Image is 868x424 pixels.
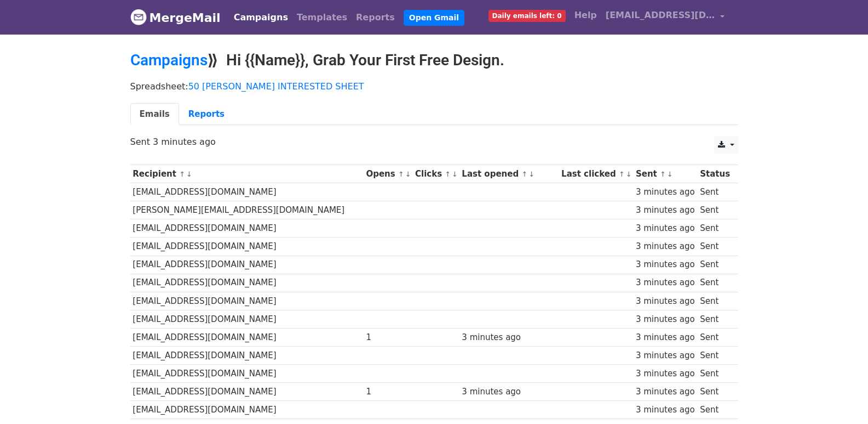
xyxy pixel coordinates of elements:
[179,103,234,126] a: Reports
[462,331,556,344] div: 3 minutes ago
[606,9,715,22] span: [EMAIL_ADDRESS][DOMAIN_NAME]
[130,347,364,365] td: [EMAIL_ADDRESS][DOMAIN_NAME]
[697,365,732,383] td: Sent
[188,81,364,92] a: 50 [PERSON_NAME] INTERESTED SHEET
[130,103,179,126] a: Emails
[364,165,413,183] th: Opens
[459,165,559,183] th: Last opened
[292,7,352,29] a: Templates
[130,274,364,292] td: [EMAIL_ADDRESS][DOMAIN_NAME]
[130,9,147,25] img: MergeMail logo
[660,170,666,178] a: ↑
[229,7,292,29] a: Campaigns
[636,386,695,398] div: 3 minutes ago
[130,51,738,70] h2: ⟫ Hi {{Name}}, Grab Your First Free Design.
[130,183,364,201] td: [EMAIL_ADDRESS][DOMAIN_NAME]
[405,170,411,178] a: ↓
[130,401,364,419] td: [EMAIL_ADDRESS][DOMAIN_NAME]
[130,51,208,69] a: Campaigns
[570,4,601,26] a: Help
[130,383,364,401] td: [EMAIL_ADDRESS][DOMAIN_NAME]
[636,295,695,308] div: 3 minutes ago
[398,170,404,178] a: ↑
[130,365,364,383] td: [EMAIL_ADDRESS][DOMAIN_NAME]
[636,349,695,362] div: 3 minutes ago
[130,136,738,148] p: Sent 3 minutes ago
[636,258,695,271] div: 3 minutes ago
[697,256,732,274] td: Sent
[488,10,566,22] span: Daily emails left: 0
[412,165,459,183] th: Clicks
[130,165,364,183] th: Recipient
[697,219,732,238] td: Sent
[404,10,464,26] a: Open Gmail
[452,170,458,178] a: ↓
[636,313,695,326] div: 3 minutes ago
[697,292,732,310] td: Sent
[130,292,364,310] td: [EMAIL_ADDRESS][DOMAIN_NAME]
[130,310,364,328] td: [EMAIL_ADDRESS][DOMAIN_NAME]
[636,186,695,199] div: 3 minutes ago
[521,170,527,178] a: ↑
[636,240,695,253] div: 3 minutes ago
[484,4,570,26] a: Daily emails left: 0
[528,170,534,178] a: ↓
[636,204,695,217] div: 3 minutes ago
[130,6,221,29] a: MergeMail
[697,274,732,292] td: Sent
[697,347,732,365] td: Sent
[626,170,632,178] a: ↓
[697,183,732,201] td: Sent
[366,386,410,398] div: 1
[697,401,732,419] td: Sent
[697,383,732,401] td: Sent
[636,368,695,380] div: 3 minutes ago
[445,170,451,178] a: ↑
[130,219,364,238] td: [EMAIL_ADDRESS][DOMAIN_NAME]
[697,310,732,328] td: Sent
[633,165,697,183] th: Sent
[462,386,556,398] div: 3 minutes ago
[667,170,673,178] a: ↓
[697,328,732,346] td: Sent
[130,328,364,346] td: [EMAIL_ADDRESS][DOMAIN_NAME]
[697,201,732,219] td: Sent
[636,276,695,289] div: 3 minutes ago
[179,170,185,178] a: ↑
[366,331,410,344] div: 1
[601,4,729,30] a: [EMAIL_ADDRESS][DOMAIN_NAME]
[636,404,695,416] div: 3 minutes ago
[130,201,364,219] td: [PERSON_NAME][EMAIL_ADDRESS][DOMAIN_NAME]
[697,238,732,256] td: Sent
[636,331,695,344] div: 3 minutes ago
[636,222,695,235] div: 3 minutes ago
[130,238,364,256] td: [EMAIL_ADDRESS][DOMAIN_NAME]
[619,170,625,178] a: ↑
[130,81,738,92] p: Spreadsheet:
[186,170,192,178] a: ↓
[130,256,364,274] td: [EMAIL_ADDRESS][DOMAIN_NAME]
[697,165,732,183] th: Status
[559,165,633,183] th: Last clicked
[352,7,399,29] a: Reports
